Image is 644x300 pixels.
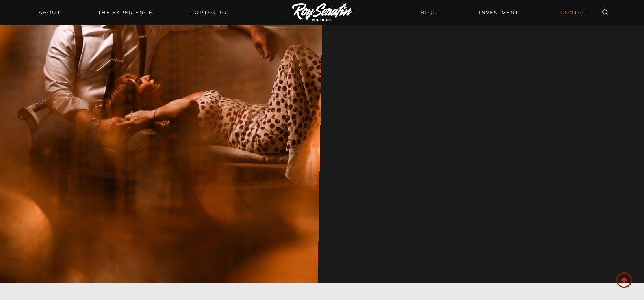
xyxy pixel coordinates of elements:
[599,7,611,18] button: View Search Form
[416,5,595,19] nav: Secondary Navigation
[292,3,352,22] img: Logo of Roy Serafin Photo Co., featuring stylized text in white on a light background, representi...
[93,7,157,18] a: THE EXPERIENCE
[474,5,524,19] a: INVESTMENT
[34,7,65,18] a: About
[616,272,632,288] a: Scroll to top
[34,7,232,18] nav: Primary Navigation
[416,5,442,19] a: BLOG
[185,7,232,18] a: Portfolio
[555,5,595,19] a: CONTACT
